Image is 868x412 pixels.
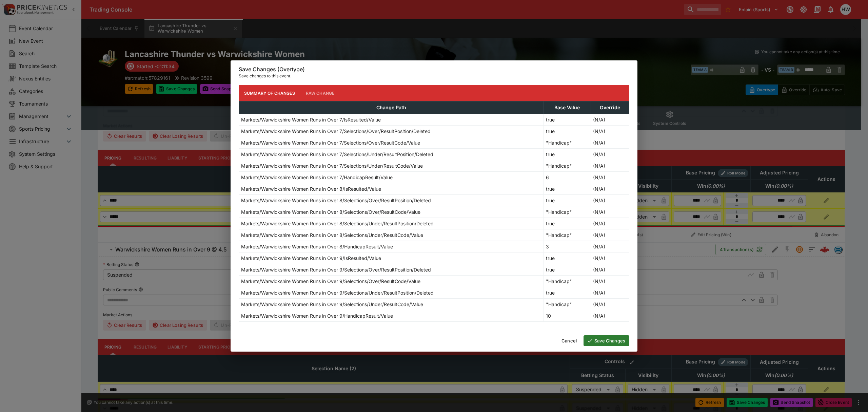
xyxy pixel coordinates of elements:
[241,289,434,296] p: Markets/Warwickshire Women Runs in Over 9/Selections/Under/ResultPosition/Deleted
[544,287,591,299] td: true
[544,149,591,160] td: true
[591,160,629,172] td: (N/A)
[591,172,629,183] td: (N/A)
[544,114,591,126] td: true
[584,335,629,346] button: Save Changes
[241,151,433,158] p: Markets/Warwickshire Women Runs in Over 7/Selections/Under/ResultPosition/Deleted
[544,241,591,252] td: 3
[544,299,591,310] td: "Handicap"
[544,137,591,149] td: "Handicap"
[591,137,629,149] td: (N/A)
[591,310,629,322] td: (N/A)
[591,287,629,299] td: (N/A)
[544,264,591,276] td: true
[239,85,300,101] button: Summary of Changes
[591,218,629,229] td: (N/A)
[241,243,393,250] p: Markets/Warwickshire Women Runs in Over 8/HandicapResult/Value
[591,299,629,310] td: (N/A)
[544,206,591,218] td: "Handicap"
[241,220,434,227] p: Markets/Warwickshire Women Runs in Over 8/Selections/Under/ResultPosition/Deleted
[591,252,629,264] td: (N/A)
[241,255,381,262] p: Markets/Warwickshire Women Runs in Over 9/IsResulted/Value
[591,229,629,241] td: (N/A)
[591,195,629,206] td: (N/A)
[241,174,393,181] p: Markets/Warwickshire Women Runs in Over 7/HandicapResult/Value
[241,116,381,123] p: Markets/Warwickshire Women Runs in Over 7/IsResulted/Value
[241,197,431,204] p: Markets/Warwickshire Women Runs in Over 8/Selections/Over/ResultPosition/Deleted
[591,276,629,287] td: (N/A)
[241,312,393,319] p: Markets/Warwickshire Women Runs in Over 9/HandicapResult/Value
[544,218,591,229] td: true
[591,206,629,218] td: (N/A)
[544,183,591,195] td: true
[544,229,591,241] td: "Handicap"
[544,310,591,322] td: 10
[241,139,420,146] p: Markets/Warwickshire Women Runs in Over 7/Selections/Over/ResultCode/Value
[591,114,629,126] td: (N/A)
[591,241,629,252] td: (N/A)
[544,195,591,206] td: true
[241,162,423,169] p: Markets/Warwickshire Women Runs in Over 7/Selections/Under/ResultCode/Value
[591,126,629,137] td: (N/A)
[241,185,381,192] p: Markets/Warwickshire Women Runs in Over 8/IsResulted/Value
[544,101,591,114] th: Base Value
[241,301,423,308] p: Markets/Warwickshire Women Runs in Over 9/Selections/Under/ResultCode/Value
[239,101,544,114] th: Change Path
[544,276,591,287] td: "Handicap"
[591,101,629,114] th: Override
[241,266,431,273] p: Markets/Warwickshire Women Runs in Over 9/Selections/Over/ResultPosition/Deleted
[544,172,591,183] td: 6
[544,160,591,172] td: "Handicap"
[241,278,420,285] p: Markets/Warwickshire Women Runs in Over 9/Selections/Over/ResultCode/Value
[241,208,420,216] p: Markets/Warwickshire Women Runs in Over 8/Selections/Over/ResultCode/Value
[544,126,591,137] td: true
[241,128,431,135] p: Markets/Warwickshire Women Runs in Over 7/Selections/Over/ResultPosition/Deleted
[557,335,581,346] button: Cancel
[239,66,629,73] h6: Save Changes (Overtype)
[300,85,340,101] button: Raw Change
[591,183,629,195] td: (N/A)
[239,73,629,79] p: Save changes to this event.
[591,149,629,160] td: (N/A)
[241,231,423,239] p: Markets/Warwickshire Women Runs in Over 8/Selections/Under/ResultCode/Value
[591,264,629,276] td: (N/A)
[544,252,591,264] td: true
